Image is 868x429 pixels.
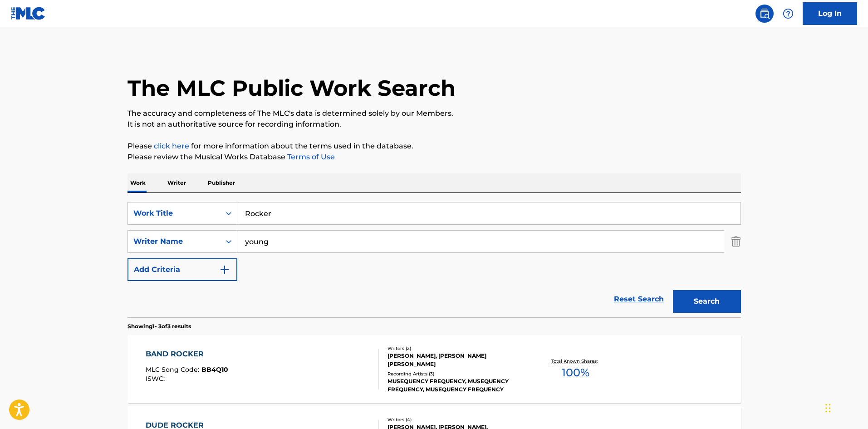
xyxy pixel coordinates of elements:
img: help [783,8,794,19]
div: Work Title [133,208,215,219]
button: Search [673,290,741,313]
div: Writers ( 4 ) [387,416,525,423]
p: Please for more information about the terms used in the database. [128,141,741,152]
a: BAND ROCKERMLC Song Code:BB4Q10ISWC:Writers (2)[PERSON_NAME], [PERSON_NAME] [PERSON_NAME]Recordin... [128,335,741,403]
span: MLC Song Code : [146,365,201,374]
div: Help [779,5,797,23]
p: Writer [165,173,189,192]
span: BB4Q10 [201,365,228,374]
div: Recording Artists ( 3 ) [387,370,525,377]
img: 9d2ae6d4665cec9f34b9.svg [219,264,230,275]
div: BAND ROCKER [146,349,228,360]
span: 100 % [562,365,589,381]
div: Writer Name [133,236,215,247]
img: search [759,8,770,19]
p: Total Known Shares: [551,358,600,365]
form: Search Form [128,202,741,317]
div: [PERSON_NAME], [PERSON_NAME] [PERSON_NAME] [387,352,525,368]
a: Public Search [755,5,774,23]
a: click here [154,142,189,150]
img: Delete Criterion [731,230,741,253]
div: Writers ( 2 ) [387,345,525,352]
h1: The MLC Public Work Search [128,74,456,102]
div: MUSEQUENCY FREQUENCY, MUSEQUENCY FREQUENCY, MUSEQUENCY FREQUENCY [387,377,525,394]
button: Add Criteria [128,258,237,281]
p: Please review the Musical Works Database [128,152,741,163]
img: MLC Logo [11,7,46,20]
p: Showing 1 - 3 of 3 results [128,322,191,330]
p: It is not an authoritative source for recording information. [128,119,741,130]
span: ISWC : [146,375,167,383]
p: Work [128,173,148,192]
iframe: Resource Center [843,285,868,358]
a: Log In [803,2,857,25]
a: Reset Search [609,289,668,309]
p: Publisher [205,173,238,192]
div: Drag [825,394,831,422]
iframe: Chat Widget [823,385,868,429]
a: Terms of Use [285,153,335,161]
p: The accuracy and completeness of The MLC's data is determined solely by our Members. [128,108,741,119]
